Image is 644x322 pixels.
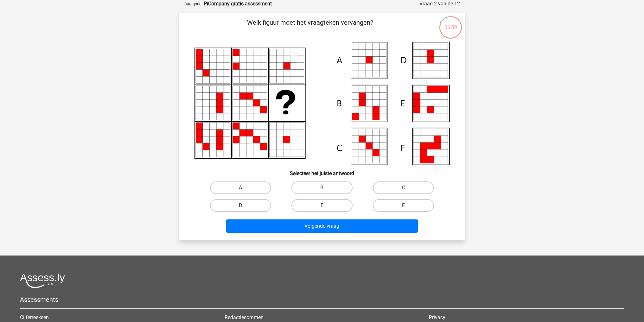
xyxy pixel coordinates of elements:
label: F [373,199,434,212]
label: E [291,199,353,212]
label: A [210,181,271,194]
label: B [291,181,353,194]
a: Redactiesommen [225,314,264,320]
strong: PiCompany gratis assessment [204,1,272,7]
button: Volgende vraag [226,219,418,233]
p: Welk figuur moet het vraagteken vervangen? [189,18,431,37]
small: Categorie: [184,2,202,6]
label: D [210,199,271,212]
div: 06:39 [439,16,462,31]
h6: Selecteer het juiste antwoord [189,165,455,176]
a: Cijferreeksen [20,314,49,320]
a: Privacy [429,314,445,320]
img: Assessly logo [20,273,65,288]
h5: Assessments [20,296,624,303]
label: C [373,181,434,194]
